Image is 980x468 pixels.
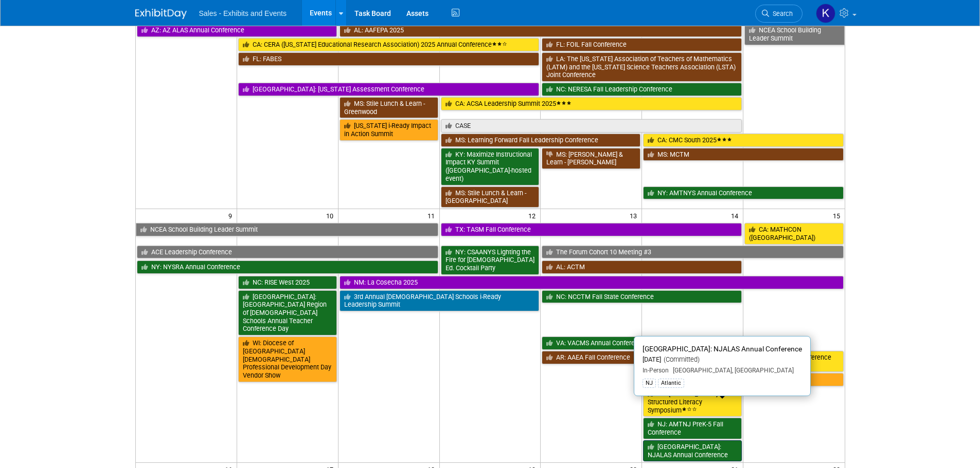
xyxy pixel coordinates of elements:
[135,9,187,19] img: ExhibitDay
[542,38,742,51] a: FL: FOIL Fall Conference
[629,209,642,222] span: 13
[340,276,844,289] a: NM: La Cosecha 2025
[199,9,287,17] span: Sales - Exhibits and Events
[542,246,843,259] a: The Forum Cohort 10 Meeting #3
[441,97,742,110] a: CA: ACSA Leadership Summit 2025
[643,387,742,417] a: CA: [PERSON_NAME] 2025 Structured Literacy Symposium
[340,290,540,311] a: 3rd Annual [DEMOGRAPHIC_DATA] Schools i-Ready Leadership Summit
[441,223,742,236] a: TX: TASM Fall Conference
[643,186,843,200] a: NY: AMTNYS Annual Conference
[137,260,438,274] a: NY: NYSRA Annual Conference
[137,246,438,259] a: ACE Leadership Conference
[643,134,843,147] a: CA: CMC South 2025
[832,209,845,222] span: 15
[426,209,439,222] span: 11
[769,10,793,17] span: Search
[136,223,438,236] a: NCEA School Building Leader Summit
[643,379,656,388] div: NJ
[744,24,844,45] a: NCEA School Building Leader Summit
[441,246,540,275] a: NY: CSAANYS Lighting the Fire for [DEMOGRAPHIC_DATA] Ed. Cocktail Party
[542,83,742,96] a: NC: NERESA Fall Leadership Conference
[643,367,669,374] span: In-Person
[238,38,540,51] a: CA: CERA ([US_STATE] Educational Research Association) 2025 Annual Conference
[643,440,742,461] a: [GEOGRAPHIC_DATA]: NJALAS Annual Conference
[340,97,438,118] a: MS: Stile Lunch & Learn - Greenwood
[325,209,338,222] span: 10
[816,4,835,23] img: Kara Haven
[227,209,237,222] span: 9
[542,336,742,350] a: VA: VACMS Annual Conference
[542,351,640,364] a: AR: AAEA Fall Conference
[643,418,742,439] a: NJ: AMTNJ PreK-5 Fall Conference
[137,24,337,37] a: AZ: AZ ALAS Annual Conference
[658,379,684,388] div: Atlantic
[643,148,843,161] a: MS: MCTM
[744,223,843,244] a: CA: MATHCON ([GEOGRAPHIC_DATA])
[755,5,803,23] a: Search
[542,290,742,304] a: NC: NCCTM Fall State Conference
[643,355,802,364] div: [DATE]
[340,24,742,37] a: AL: AAFEPA 2025
[643,345,802,353] span: [GEOGRAPHIC_DATA]: NJALAS Annual Conference
[669,367,794,374] span: [GEOGRAPHIC_DATA], [GEOGRAPHIC_DATA]
[542,52,742,82] a: LA: The [US_STATE] Association of Teachers of Mathematics (LATM) and the [US_STATE] Science Teach...
[661,355,700,363] span: (Committed)
[527,209,540,222] span: 12
[441,148,540,185] a: KY: Maximize Instructional Impact KY Summit ([GEOGRAPHIC_DATA]-hosted event)
[238,83,540,96] a: [GEOGRAPHIC_DATA]: [US_STATE] Assessment Conference
[542,148,640,169] a: MS: [PERSON_NAME] & Learn - [PERSON_NAME]
[441,134,641,147] a: MS: Learning Forward Fall Leadership Conference
[730,209,743,222] span: 14
[441,186,540,208] a: MS: Stile Lunch & Learn - [GEOGRAPHIC_DATA]
[238,52,540,66] a: FL: FABES
[441,119,742,133] a: CASE
[238,276,337,289] a: NC: RISE West 2025
[340,119,438,140] a: [US_STATE] i-Ready Impact in Action Summit
[238,290,337,336] a: [GEOGRAPHIC_DATA]: [GEOGRAPHIC_DATA] Region of [DEMOGRAPHIC_DATA] Schools Annual Teacher Conferen...
[542,260,742,274] a: AL: ACTM
[238,336,337,382] a: WI: Diocese of [GEOGRAPHIC_DATA][DEMOGRAPHIC_DATA] Professional Development Day Vendor Show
